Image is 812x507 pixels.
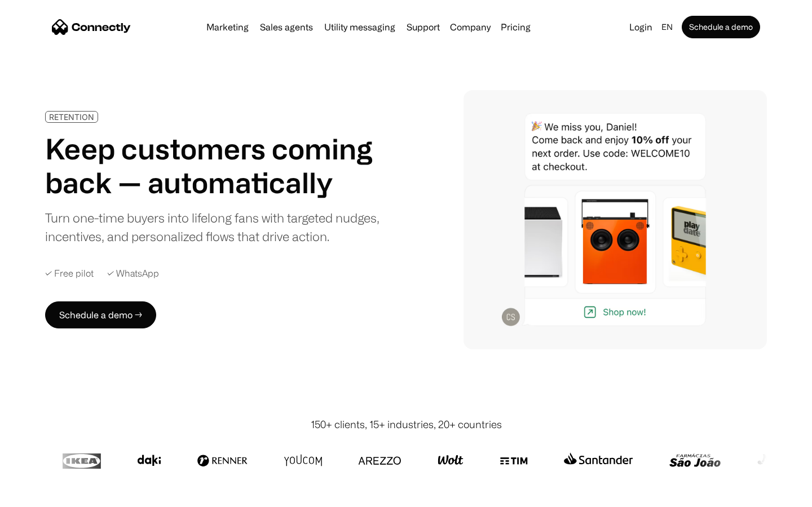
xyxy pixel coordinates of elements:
[450,19,491,35] div: Company
[402,23,444,32] a: Support
[23,487,68,503] ul: Language list
[447,19,494,35] div: Company
[496,23,535,32] a: Pricing
[682,16,760,38] a: Schedule a demo
[45,301,156,328] a: Schedule a demo →
[625,19,657,35] a: Login
[49,113,94,121] div: RETENTION
[661,19,673,35] div: en
[45,132,388,199] h1: Keep customers coming back — automatically
[255,23,317,32] a: Sales agents
[320,23,400,32] a: Utility messaging
[657,19,679,35] div: en
[202,23,253,32] a: Marketing
[45,208,388,246] div: Turn one-time buyers into lifelong fans with targeted nudges, incentives, and personalized flows ...
[52,19,131,35] a: home
[45,268,94,279] div: ✓ Free pilot
[311,417,502,432] div: 150+ clients, 15+ industries, 20+ countries
[107,268,159,279] div: ✓ WhatsApp
[11,486,68,503] aside: Language selected: English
